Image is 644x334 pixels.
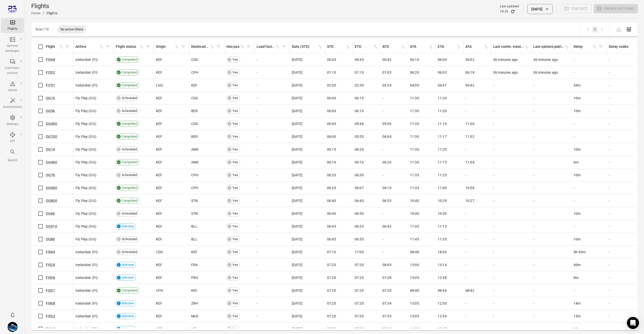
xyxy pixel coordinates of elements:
span: Scheduled [120,147,139,152]
span: Yes [231,70,240,75]
span: Please make a selection to export [614,27,624,31]
span: KEF [156,121,162,126]
span: Filter by origin [179,43,187,51]
span: Has pax [226,44,245,50]
span: Yes [231,109,240,113]
span: Completed [120,70,139,75]
span: Fly Play (OG) [75,185,96,190]
span: 05:55 [355,134,364,139]
div: - [257,108,288,113]
div: Origin [156,44,174,50]
span: 04:47 [438,83,447,88]
span: [DATE] [292,70,302,75]
div: ATA [465,44,484,50]
span: Yes [231,147,240,152]
div: - [465,96,489,101]
div: - [533,160,570,165]
span: 04:00 [410,83,419,88]
div: - [493,173,529,178]
span: No active filters [57,27,87,32]
div: - [533,173,570,178]
span: 54m [574,83,581,88]
span: 02:30 [327,83,336,88]
span: Completed [120,160,139,165]
div: - [533,83,570,88]
span: 06:00 [327,121,336,126]
a: FI549 [46,250,55,254]
span: 06:10 [327,147,336,152]
span: Last options published [533,44,569,50]
span: 01:10 [327,70,336,75]
button: Daníel Benediktsson [6,320,20,334]
span: Fly Play (OG) [75,108,96,113]
div: Settings [3,122,22,127]
div: Sort by ATA in ascending order [465,44,489,50]
span: 11:30 [410,108,419,113]
span: Flight [46,44,64,50]
span: 11:17 [438,134,447,139]
div: Flight [46,44,59,50]
span: [DATE] [292,83,302,88]
span: 06:00 [327,96,336,101]
h1: Flights [31,2,57,10]
span: Fly Play (OG) [75,147,96,152]
span: Please make a selection to create an option package [594,4,638,14]
span: Yes [231,160,240,165]
a: FI536 [46,276,55,280]
div: - [465,108,489,113]
span: CPH [191,70,198,75]
span: 36 minutes ago [493,70,518,75]
a: Communi-cations [1,57,24,77]
span: ETD [355,44,378,50]
div: Sort by load factor in ascending order [257,44,280,50]
a: Home [31,11,41,15]
div: Last comm. created [493,44,524,50]
span: [DATE] [292,121,302,126]
div: Sort by last options package published in ascending order [533,44,569,50]
span: 11:30 [410,96,419,101]
div: - [493,147,529,152]
span: [DATE] [292,147,302,152]
span: 06:04 [382,134,391,139]
div: Total 172 [35,28,49,31]
div: - [465,173,489,178]
span: Load factor [257,44,280,50]
div: Flights [47,11,57,16]
span: 06:20 [327,173,336,178]
div: Communi-cations [3,66,22,76]
div: - [609,83,640,88]
span: Icelandair (FI) [75,70,98,75]
div: - [574,134,605,139]
span: Filter by airline [104,43,111,51]
span: 06:10 [410,57,419,62]
span: 11:20 [438,147,447,152]
a: FI532 [46,314,55,318]
div: - [493,121,529,126]
button: Filter by flight [64,43,71,51]
img: shutterstock-1708408498.jpg [8,322,18,332]
span: Yes [231,134,240,139]
div: - [257,147,288,152]
div: - [533,147,570,152]
div: - [465,147,489,152]
span: [DATE] [292,108,302,113]
div: Sort by has pax in ascending order [226,44,245,50]
span: 10m [574,108,581,113]
div: Options packages [3,44,22,54]
button: Filter by delay [597,43,605,51]
span: BER [191,108,198,113]
span: CDG [191,121,198,126]
a: OG76 [46,173,55,177]
div: Load factor [257,44,275,50]
span: 06:20 [410,70,419,75]
span: Filter by has pax [245,43,252,51]
span: 06:04 [438,57,447,62]
span: 11:30 [410,147,419,152]
a: Settings [1,113,24,128]
div: - [257,134,288,139]
div: ATD [382,44,401,50]
span: Filter by load factor [280,43,288,51]
span: 00:45 [355,57,364,62]
a: OG800 [46,199,57,203]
